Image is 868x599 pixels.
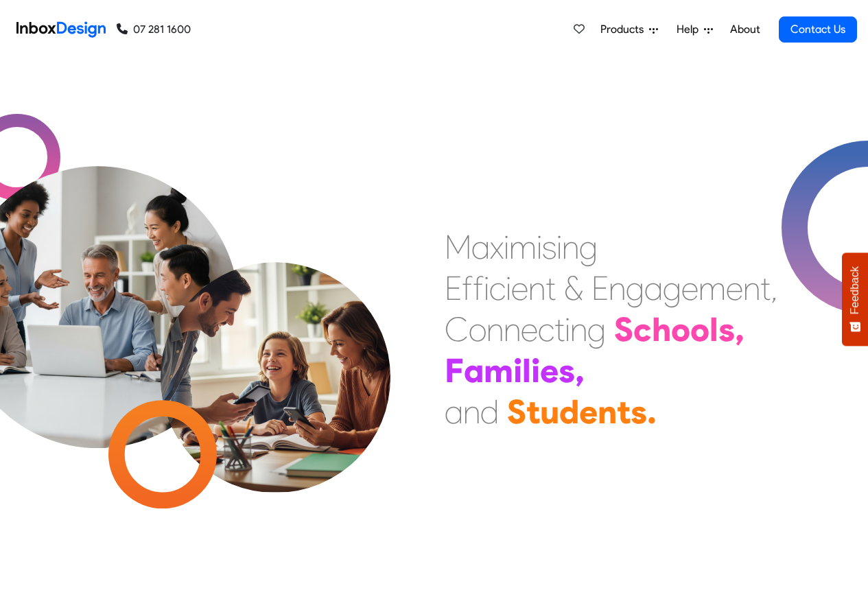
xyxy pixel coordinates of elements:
div: c [538,309,554,350]
div: E [591,268,609,309]
div: & [564,268,583,309]
div: g [626,268,644,309]
div: n [463,391,480,432]
div: e [726,268,743,309]
div: a [471,226,490,268]
div: e [681,268,699,309]
div: d [480,391,499,432]
div: h [652,309,671,350]
div: e [521,309,538,350]
div: m [699,268,726,309]
div: s [542,226,556,268]
div: n [486,309,504,350]
div: a [464,350,484,391]
div: a [644,268,663,309]
div: s [718,309,735,350]
span: Products [600,21,649,38]
div: e [511,268,528,309]
div: l [709,309,718,350]
div: i [537,226,542,268]
div: f [473,268,484,309]
div: d [559,391,579,432]
a: 07 281 1600 [117,21,191,38]
div: l [522,350,531,391]
a: Products [595,16,664,43]
div: C [445,309,469,350]
div: t [760,268,771,309]
div: n [570,309,587,350]
div: f [462,268,473,309]
div: t [546,268,556,309]
img: parents_with_child.png [132,205,419,493]
span: Feedback [849,266,861,314]
div: i [513,350,522,391]
div: i [565,309,570,350]
button: Feedback - Show survey [842,252,868,346]
div: i [506,268,511,309]
div: i [556,226,562,268]
div: , [575,350,585,391]
div: i [531,350,540,391]
div: n [743,268,760,309]
a: Contact Us [779,16,857,43]
div: x [490,226,504,268]
div: o [671,309,690,350]
div: e [579,391,598,432]
div: s [559,350,575,391]
div: c [489,268,506,309]
div: Maximising Efficient & Engagement, Connecting Schools, Families, and Students. [445,226,777,432]
div: n [598,391,617,432]
div: o [469,309,486,350]
div: S [614,309,633,350]
div: o [690,309,709,350]
div: i [504,226,509,268]
div: a [445,391,463,432]
div: . [647,391,657,432]
a: About [726,16,764,43]
div: S [507,391,526,432]
div: E [445,268,462,309]
div: m [484,350,513,391]
div: s [631,391,647,432]
div: c [633,309,652,350]
div: g [663,268,681,309]
div: n [609,268,626,309]
div: M [445,226,471,268]
div: n [504,309,521,350]
div: i [484,268,489,309]
div: t [617,391,631,432]
div: g [579,226,598,268]
div: e [540,350,559,391]
div: m [509,226,537,268]
div: n [562,226,579,268]
div: F [445,350,464,391]
div: , [771,268,777,309]
div: t [526,391,540,432]
a: Help [671,16,718,43]
div: n [528,268,546,309]
div: u [540,391,559,432]
div: , [735,309,744,350]
div: t [554,309,565,350]
div: g [587,309,606,350]
span: Help [677,21,704,38]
